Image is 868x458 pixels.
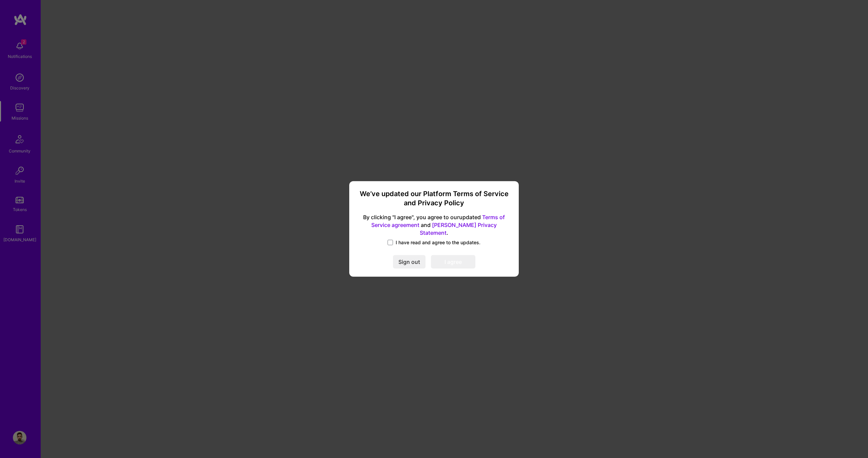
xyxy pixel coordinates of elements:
[396,239,480,246] span: I have read and agree to the updates.
[393,255,426,269] button: Sign out
[420,221,497,236] a: [PERSON_NAME] Privacy Statement
[357,189,511,208] h3: We’ve updated our Platform Terms of Service and Privacy Policy
[371,214,505,228] a: Terms of Service agreement
[431,255,475,269] button: I agree
[357,213,511,237] span: By clicking "I agree", you agree to our updated and .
